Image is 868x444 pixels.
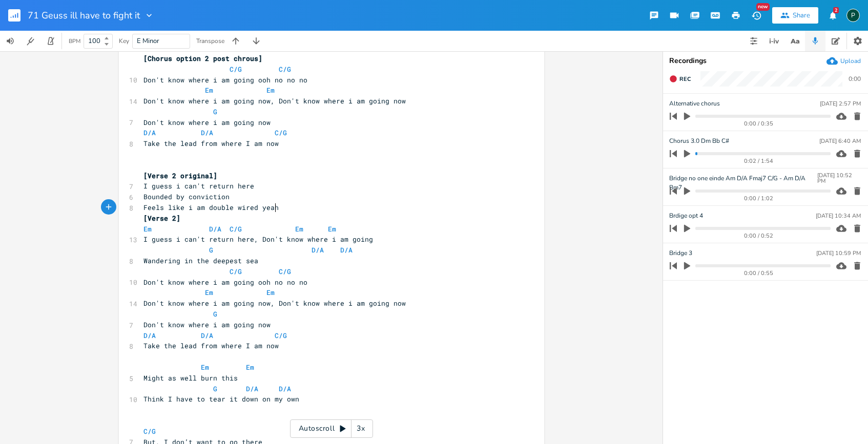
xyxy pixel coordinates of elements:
[687,270,831,276] div: 0:00 / 0:55
[840,57,861,65] div: Upload
[279,65,291,74] span: C/G
[275,128,287,137] span: C/G
[816,250,861,256] div: [DATE] 10:59 PM
[826,55,861,67] button: Upload
[28,11,140,20] span: 71 Geuss ill have to fight it
[352,419,370,438] div: 3x
[665,71,695,87] button: Rec
[687,121,831,126] div: 0:00 / 0:35
[687,158,831,164] div: 0:02 / 1:54
[669,99,720,109] span: Alternative chorus
[143,256,258,265] span: Wandering in the deepest sea
[143,192,230,201] span: Bounded by conviction
[669,174,817,183] span: Bridge no one einde Am D/A Fmaj7 C/G - Am D/A Bm7
[230,267,242,276] span: C/G
[143,54,262,63] span: [Chorus option 2 post chrous]
[201,331,213,340] span: D/A
[143,181,254,191] span: I guess i can't return here
[196,38,224,44] div: Transpose
[793,11,810,20] div: Share
[213,384,217,393] span: G
[213,107,217,116] span: G
[69,38,80,44] div: BPM
[846,4,860,27] button: P
[746,6,767,25] button: New
[143,214,180,223] span: [Verse 2]
[279,384,291,393] span: D/A
[679,75,691,83] span: Rec
[822,6,843,25] button: 2
[340,245,353,255] span: D/A
[143,118,271,127] span: Don't know where i am going now
[687,233,831,239] div: 0:00 / 0:52
[279,267,291,276] span: C/G
[266,86,275,95] span: Em
[143,224,152,234] span: Em
[849,76,861,82] div: 0:00
[275,331,287,340] span: C/G
[143,427,156,436] span: C/G
[669,211,703,221] span: Brdige opt 4
[143,96,406,105] span: Don't know where i am going now, Don't know where i am going now
[266,288,275,297] span: Em
[209,245,213,255] span: G
[669,248,692,258] span: Bridge 3
[290,419,373,438] div: Autoscroll
[246,384,258,393] span: D/A
[201,128,213,137] span: D/A
[772,7,818,24] button: Share
[230,224,242,234] span: C/G
[143,394,299,404] span: Think I have to tear it down on my own
[143,203,279,212] span: Feels like i am double wired yeah
[143,171,217,180] span: [Verse 2 original]
[819,138,861,144] div: [DATE] 6:40 AM
[137,36,159,46] span: E Minor
[213,309,217,319] span: G
[328,224,336,234] span: Em
[246,363,254,372] span: Em
[817,173,861,184] div: [DATE] 10:52 PM
[143,75,307,84] span: Don't know where i am going ooh no no no
[205,288,213,297] span: Em
[756,3,770,11] div: New
[295,224,303,234] span: Em
[669,57,862,65] div: Recordings
[143,341,279,350] span: Take the lead from where I am now
[833,7,839,13] div: 2
[687,196,831,201] div: 0:00 / 1:02
[143,278,307,287] span: Don't know where i am going ooh no no no
[143,139,279,148] span: Take the lead from where I am now
[143,331,156,340] span: D/A
[209,224,221,234] span: D/A
[201,363,209,372] span: Em
[205,86,213,95] span: Em
[669,136,729,146] span: Chorus 3.0 Dm Bb C#
[119,38,129,44] div: Key
[143,299,406,308] span: Don't know where i am going now, Don't know where i am going now
[846,9,860,22] div: Piepo
[312,245,324,255] span: D/A
[143,128,156,137] span: D/A
[143,320,271,329] span: Don't know where i am going now
[816,213,861,219] div: [DATE] 10:34 AM
[143,235,373,244] span: I guess i can't return here, Don't know where i am going
[820,101,861,107] div: [DATE] 2:57 PM
[230,65,242,74] span: C/G
[143,373,238,383] span: Might as well burn this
